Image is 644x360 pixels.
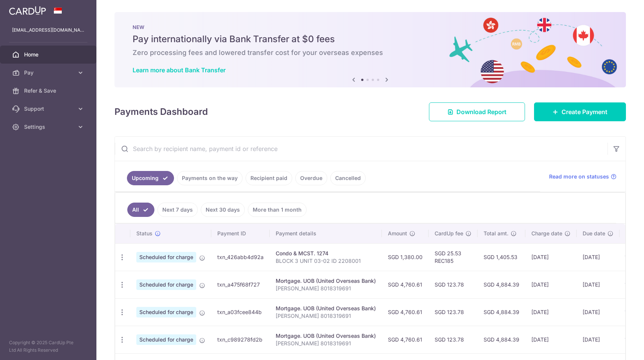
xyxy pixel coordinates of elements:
img: Bank Card [622,253,637,262]
td: [DATE] [577,243,620,271]
span: Scheduled for charge [136,307,196,317]
img: Bank Card [622,335,637,344]
span: Status [136,230,153,237]
p: [PERSON_NAME] 8018319691 [276,340,376,347]
span: Pay [24,69,74,76]
td: SGD 123.78 [429,326,478,353]
td: [DATE] [525,271,577,298]
img: Bank Card [622,308,637,317]
td: SGD 4,884.39 [478,298,525,326]
td: [DATE] [525,298,577,326]
td: txn_a03fcee844b [211,298,270,326]
img: Bank transfer banner [114,12,626,87]
h4: Payments Dashboard [114,105,208,119]
p: [EMAIL_ADDRESS][DOMAIN_NAME] [12,26,84,34]
th: Payment ID [211,224,270,243]
a: Create Payment [534,102,626,121]
td: SGD 4,760.61 [382,326,429,353]
a: Next 7 days [157,203,198,217]
td: SGD 4,760.61 [382,271,429,298]
span: Read more on statuses [549,173,609,180]
p: [PERSON_NAME] 8018319691 [276,312,376,320]
td: [DATE] [577,298,620,326]
td: [DATE] [577,326,620,353]
a: Upcoming [127,171,174,185]
a: Next 30 days [201,203,245,217]
td: SGD 4,760.61 [382,298,429,326]
td: [DATE] [525,243,577,271]
h6: Zero processing fees and lowered transfer cost for your overseas expenses [133,48,608,57]
a: Learn more about Bank Transfer [133,66,226,74]
td: [DATE] [525,326,577,353]
h5: Pay internationally via Bank Transfer at $0 fees [133,33,608,45]
a: More than 1 month [248,203,307,217]
span: Refer & Save [24,87,74,95]
td: SGD 4,884.39 [478,326,525,353]
img: Bank Card [622,280,637,289]
p: BLOCK 3 UNIT 03-02 ID 2208001 [276,257,376,265]
span: Charge date [531,230,562,237]
td: txn_a475f68f727 [211,271,270,298]
a: Read more on statuses [549,173,617,180]
span: Create Payment [562,107,607,116]
th: Payment details [270,224,382,243]
span: Scheduled for charge [136,279,196,290]
a: Overdue [295,171,327,185]
span: Total amt. [484,230,508,237]
td: txn_c989278fd2b [211,326,270,353]
td: SGD 123.78 [429,298,478,326]
a: All [127,203,154,217]
span: Due date [583,230,605,237]
span: Amount [388,230,407,237]
td: SGD 1,405.53 [478,243,525,271]
p: NEW [133,24,608,30]
img: CardUp [9,6,46,15]
td: txn_426abb4d92a [211,243,270,271]
a: Cancelled [330,171,366,185]
span: Support [24,105,74,113]
span: Home [24,51,74,58]
a: Download Report [429,102,525,121]
span: Scheduled for charge [136,334,196,345]
span: Settings [24,123,74,131]
td: SGD 123.78 [429,271,478,298]
a: Payments on the way [177,171,243,185]
input: Search by recipient name, payment id or reference [115,137,607,161]
div: Condo & MCST. 1274 [276,250,376,257]
div: Mortgage. UOB (United Overseas Bank) [276,305,376,312]
td: SGD 4,884.39 [478,271,525,298]
td: SGD 1,380.00 [382,243,429,271]
td: SGD 25.53 REC185 [429,243,478,271]
span: Scheduled for charge [136,252,196,262]
td: [DATE] [577,271,620,298]
div: Mortgage. UOB (United Overseas Bank) [276,332,376,340]
span: CardUp fee [435,230,463,237]
div: Mortgage. UOB (United Overseas Bank) [276,277,376,285]
span: Download Report [456,107,507,116]
a: Recipient paid [246,171,292,185]
p: [PERSON_NAME] 8018319691 [276,285,376,292]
